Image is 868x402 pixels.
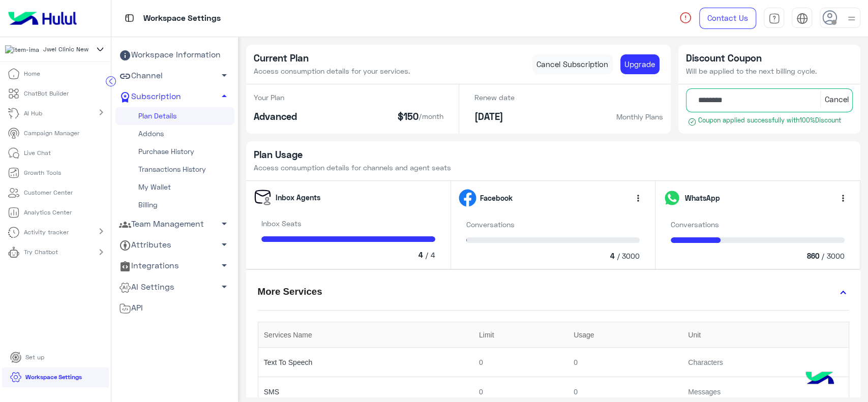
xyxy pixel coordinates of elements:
h5: [DATE] [474,111,515,122]
span: 860 [806,251,819,261]
img: tab [123,12,136,24]
td: Text To Speech [258,348,473,377]
a: Plan Details [115,107,234,125]
span: 4 [418,250,423,260]
a: Workspace Settings [2,367,90,387]
p: Conversations [671,219,845,230]
a: Purchase History [115,143,234,161]
a: Contact Us [699,8,756,29]
a: Upgrade [620,54,660,75]
span: Inbox Agents [276,192,320,203]
p: Workspace Settings [143,12,221,25]
img: spinner [679,12,692,24]
span: arrow_drop_down [218,238,230,251]
a: Channel [115,66,234,86]
a: Subscription [115,86,234,107]
a: API [115,297,234,318]
img: whatsapp.svg [663,189,681,207]
a: Addons [115,125,234,143]
th: Limit [473,322,568,348]
span: more_vert [837,193,848,203]
p: Inbox Seats [261,218,435,229]
h5: Advanced [254,111,297,122]
td: 0 [473,348,568,377]
a: tab [764,8,784,29]
span: Will be applied to the next billing cycle. [686,67,817,75]
span: 4 [610,251,615,261]
p: Growth Tools [24,168,61,177]
img: Logo [4,8,81,29]
h5: Discount Coupon [686,52,853,64]
span: arrow_drop_down [218,69,230,81]
p: Campaign Manager [24,129,79,138]
button: more_vert [628,189,647,207]
th: Services Name [258,322,473,348]
h5: Current Plan [254,52,410,64]
a: AI Settings [115,276,234,297]
td: 0 [568,348,682,377]
th: Unit [682,322,849,348]
a: Workspace Information [115,45,234,66]
img: 177882628735456 [5,45,39,54]
img: inboxseats.svg [254,189,272,206]
mat-icon: chevron_right [95,246,107,258]
span: arrow_drop_down [218,281,230,293]
span: arrow_drop_down [218,259,230,271]
a: Cancel Subscription [532,54,613,75]
th: Usage [568,322,682,348]
p: Try Chatbot [24,248,58,257]
mat-icon: chevron_right [95,225,107,237]
h5: More Services [254,282,326,301]
p: Renew date [474,92,515,103]
span: API [119,301,143,315]
span: Access consumption details for your services. [254,67,410,75]
span: Facebook [480,193,513,203]
p: AI Hub [24,109,42,118]
img: facebook.svg [459,189,476,207]
a: Team Management [115,214,234,235]
img: tab [768,13,780,24]
mat-icon: chevron_right [95,106,107,118]
span: Monthly Plans [616,111,663,126]
button: Cancel [820,90,853,108]
a: Attributes [115,235,234,256]
a: Transactions History [115,161,234,178]
span: arrow_drop_down [218,218,230,230]
mat-expansion-panel-header: More Services [246,277,860,310]
button: more_vert [833,189,852,207]
span: Access consumption details for channels and agent seats [254,163,451,172]
span: / [617,251,620,261]
p: Customer Center [24,188,73,197]
img: tab [796,13,808,24]
img: hulul-logo.png [802,361,837,397]
span: /month [418,111,443,126]
span: 4 [431,250,435,260]
img: success [688,118,696,126]
span: / [821,251,825,261]
small: Coupon applied successfully with 100% Discount [686,116,853,128]
a: Integrations [115,256,234,276]
p: Activity tracker [24,228,69,237]
span: WhatsApp [685,193,720,203]
span: more_vert [633,193,643,203]
p: Set up [25,353,44,362]
img: profile [845,12,858,25]
h5: $150 [398,111,418,122]
span: arrow_drop_up [218,90,230,102]
p: Live Chat [24,148,51,158]
h5: Plan Usage [254,149,853,161]
a: Billing [115,196,234,214]
span: 3000 [622,251,640,261]
p: Your Plan [254,92,297,103]
p: Workspace Settings [25,373,82,382]
a: My Wallet [115,178,234,196]
p: Conversations [466,219,640,230]
a: Set up [2,348,52,367]
span: / [425,250,429,260]
td: Characters [682,348,849,377]
span: 3000 [827,251,845,261]
p: ChatBot Builder [24,89,69,98]
span: Jwel Clinic New [43,45,88,54]
p: Analytics Center [24,208,72,217]
p: Home [24,69,40,78]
